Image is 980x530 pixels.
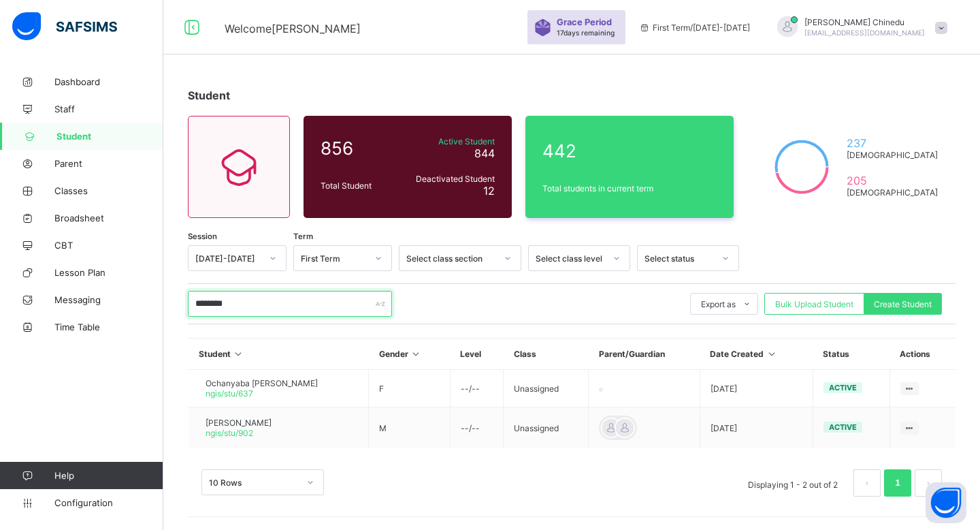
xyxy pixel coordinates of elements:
span: [PERSON_NAME] [206,418,272,428]
td: [DATE] [700,370,813,407]
span: active [829,422,857,432]
span: 442 [542,140,717,161]
li: 下一页 [915,469,942,497]
span: Classes [54,185,163,196]
img: safsims [12,12,117,41]
span: Staff [54,104,163,114]
a: 1 [891,474,904,492]
td: Unassigned [504,407,589,449]
td: --/-- [450,407,504,449]
th: Date Created [700,339,813,370]
span: Term [293,232,313,241]
td: --/-- [450,370,504,407]
button: prev page [853,469,881,497]
th: Status [813,339,889,370]
img: sticker-purple.71386a28dfed39d6af7621340158ba97.svg [534,19,551,36]
th: Class [504,339,589,370]
button: Open asap [926,482,966,523]
span: ngis/stu/637 [206,388,253,399]
span: 237 [847,136,938,150]
span: session/term information [639,22,750,33]
span: Dashboard [54,76,163,87]
span: Bulk Upload Student [775,299,853,309]
td: [DATE] [700,407,813,449]
span: Session [188,232,217,241]
div: Select status [644,253,714,264]
th: Actions [889,339,955,370]
span: Help [54,470,163,481]
div: First Term [301,253,367,264]
span: Export as [701,299,736,309]
span: [DEMOGRAPHIC_DATA] [847,187,938,198]
span: Time Table [54,322,163,332]
th: Gender [369,339,450,370]
i: Sort in Ascending Order [410,349,422,359]
span: active [829,383,857,392]
th: Parent/Guardian [589,339,700,370]
span: Create Student [874,299,932,309]
span: Student [188,89,230,102]
li: 1 [884,469,911,497]
i: Sort in Ascending Order [233,349,244,359]
i: Sort in Ascending Order [766,349,777,359]
span: 205 [847,174,938,187]
div: 10 Rows [209,478,299,488]
span: Active Student [404,136,495,146]
span: Ochanyaba [PERSON_NAME] [206,378,318,388]
span: Total students in current term [542,183,717,193]
div: Select class section [406,253,496,264]
button: next page [915,469,942,497]
div: Select class level [536,253,605,264]
td: M [369,407,450,449]
span: 844 [474,146,495,160]
span: CBT [54,240,163,251]
span: Broadsheet [54,213,163,223]
span: Lesson Plan [54,267,163,278]
span: Student [56,131,163,142]
span: Welcome [PERSON_NAME] [225,22,361,35]
span: Configuration [54,497,163,508]
td: Unassigned [504,370,589,407]
span: Grace Period [557,17,612,27]
span: [PERSON_NAME] Chinedu [804,17,925,27]
span: [DEMOGRAPHIC_DATA] [847,150,938,160]
td: F [369,370,450,407]
span: ngis/stu/902 [206,428,253,438]
div: [DATE]-[DATE] [195,253,261,264]
span: Deactivated Student [404,174,495,184]
div: Total Student [317,177,400,194]
span: 856 [321,138,397,159]
li: Displaying 1 - 2 out of 2 [738,469,848,497]
span: 17 days remaining [557,29,615,37]
span: Parent [54,158,163,169]
span: Messaging [54,294,163,305]
th: Student [189,339,369,370]
li: 上一页 [853,469,881,497]
span: [EMAIL_ADDRESS][DOMAIN_NAME] [804,29,925,37]
div: JeremiahChinedu [764,16,954,39]
th: Level [450,339,504,370]
span: 12 [483,184,495,198]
